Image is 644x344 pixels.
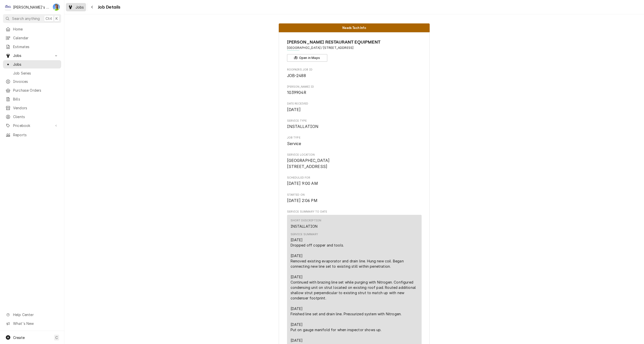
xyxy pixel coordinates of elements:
span: [DATE] [287,107,301,112]
div: Scheduled For [287,176,422,187]
button: Navigate back [88,3,96,11]
div: Clay's Refrigeration's Avatar [5,4,12,11]
span: Jobs [13,62,59,67]
span: CURTIS ID [287,90,422,96]
span: Job Details [96,4,120,11]
div: Job Type [287,136,422,147]
span: Home [13,26,59,32]
span: JOB-2488 [287,73,306,78]
div: Service Location [287,153,422,170]
div: Started On [287,193,422,204]
span: Bills [13,96,59,102]
span: Help Center [13,312,58,317]
a: Jobs [3,60,61,68]
div: Short Description [291,219,321,223]
span: Estimates [13,44,59,49]
span: Name [287,39,422,46]
span: Service Summary To Date [287,210,422,214]
span: Date Received [287,107,422,113]
span: Address [287,46,422,50]
a: Job Series [3,69,61,77]
span: C [55,335,58,340]
span: Ctrl [46,16,52,21]
span: [DATE] 9:00 AM [287,181,318,186]
span: Scheduled For [287,176,422,180]
span: Purchase Orders [13,88,59,93]
span: Date Received [287,102,422,106]
span: 1039904R [287,90,306,95]
div: C [5,4,12,11]
span: Roopairs Job ID [287,73,422,79]
span: [DATE] 2:06 PM [287,198,317,203]
span: K [56,16,58,21]
a: Go to Jobs [3,51,61,60]
span: Service Type [287,124,422,130]
span: Jobs [13,53,51,58]
span: Scheduled For [287,181,422,187]
span: Invoices [13,79,59,84]
span: Jobs [75,5,84,10]
span: Needs Tech Info [342,26,366,29]
button: Search anythingCtrlK [3,14,61,23]
div: Client Information [287,39,422,62]
span: Search anything [12,16,40,21]
div: Greg Austin's Avatar [53,4,60,11]
span: Service [287,141,301,146]
span: Create [13,335,25,340]
a: Go to What's New [3,319,61,328]
a: Jobs [66,3,86,11]
span: Service Type [287,119,422,123]
span: Job Series [13,71,59,76]
a: Home [3,25,61,33]
a: Bills [3,95,61,103]
span: Pricebook [13,123,51,128]
div: GA [53,4,60,11]
span: Service Location [287,158,422,169]
a: Go to Pricebook [3,121,61,130]
div: [PERSON_NAME]'s Refrigeration [13,5,50,10]
span: Job Type [287,141,422,147]
span: Started On [287,193,422,197]
div: Service Summary [291,232,318,236]
span: Service Location [287,153,422,157]
a: Purchase Orders [3,86,61,94]
div: Service Type [287,119,422,130]
a: Go to Help Center [3,311,61,319]
a: Invoices [3,77,61,86]
div: CURTIS ID [287,85,422,96]
span: Vendors [13,105,59,111]
div: INSTALLATION [291,224,318,229]
span: Roopairs Job ID [287,68,422,72]
span: What's New [13,321,58,326]
span: Started On [287,198,422,204]
span: Calendar [13,35,59,41]
span: [PERSON_NAME] ID [287,85,422,89]
div: Status [279,23,430,32]
a: Reports [3,131,61,139]
a: Vendors [3,104,61,112]
span: Reports [13,132,59,137]
a: Calendar [3,34,61,42]
span: Job Type [287,136,422,140]
button: Open in Maps [287,54,327,62]
span: Clients [13,114,59,119]
span: [GEOGRAPHIC_DATA] [STREET_ADDRESS] [287,158,330,169]
div: Roopairs Job ID [287,68,422,79]
a: Clients [3,113,61,121]
span: INSTALLATION [287,124,318,129]
a: Estimates [3,43,61,51]
div: Date Received [287,102,422,113]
